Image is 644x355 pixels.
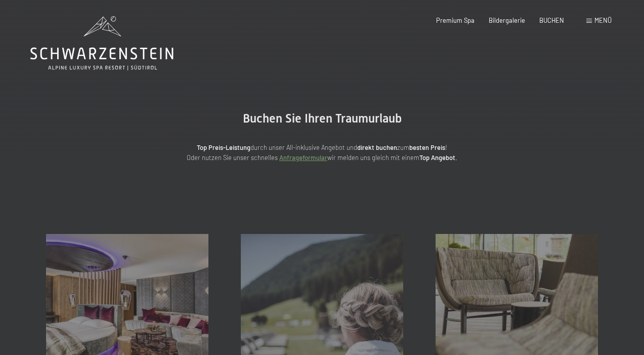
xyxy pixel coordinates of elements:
a: Premium Spa [436,16,475,24]
strong: Top Angebot. [419,153,457,162]
strong: besten Preis [409,143,445,151]
a: BUCHEN [539,16,564,24]
p: durch unser All-inklusive Angebot und zum ! Oder nutzen Sie unser schnelles wir melden uns gleich... [120,142,525,163]
span: Menü [594,16,612,24]
strong: direkt buchen [357,143,397,151]
span: Buchen Sie Ihren Traumurlaub [243,111,402,126]
a: Anfrageformular [279,153,327,162]
a: Bildergalerie [489,16,525,24]
strong: Top Preis-Leistung [197,143,250,151]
